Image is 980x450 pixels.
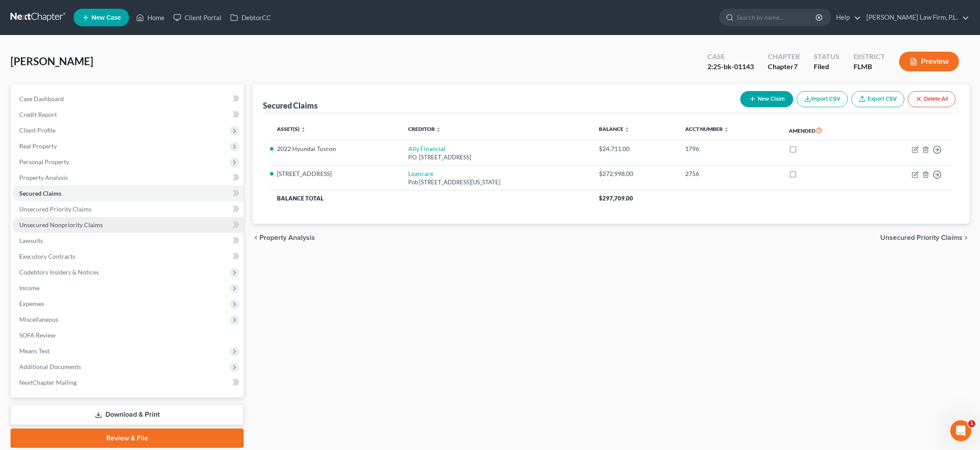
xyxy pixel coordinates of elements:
[252,234,315,241] button: chevron_left Property Analysis
[19,142,57,150] span: Real Property
[832,10,861,25] a: Help
[19,174,68,181] span: Property Analysis
[12,201,244,217] a: Unsecured Priority Claims
[10,404,244,425] a: Download & Print
[12,107,244,123] a: Credit Report
[685,126,729,132] a: Acct Number unfold_more
[277,144,394,153] li: 2022 Hyundai Tuscon
[19,127,56,134] span: Client Profile
[252,234,259,241] i: chevron_left
[263,100,318,111] div: Secured Claims
[12,375,244,390] a: NextChapter Mailing
[814,52,840,62] div: Status
[19,158,69,165] span: Personal Property
[968,420,975,427] span: 1
[12,217,244,233] a: Unsecured Nonpriority Claims
[436,127,441,132] i: unfold_more
[19,253,75,260] span: Executory Contracts
[19,111,57,118] span: Credit Report
[19,95,64,102] span: Case Dashboard
[12,327,244,343] a: SOFA Review
[854,52,885,62] div: District
[599,126,630,132] a: Balance unfold_more
[19,205,91,213] span: Unsecured Priority Claims
[624,127,630,132] i: unfold_more
[854,62,885,72] div: FLMB
[950,420,971,441] iframe: Intercom live chat
[19,190,61,197] span: Secured Claims
[724,127,729,132] i: unfold_more
[707,62,754,72] div: 2:25-bk-01143
[19,300,44,307] span: Expenses
[19,268,99,276] span: Codebtors Insiders & Notices
[12,170,244,186] a: Property Analysis
[707,52,754,62] div: Case
[270,190,592,206] th: Balance Total
[277,126,306,132] a: Asset(s) unfold_more
[19,221,103,229] span: Unsecured Nonpriority Claims
[19,379,77,386] span: NextChapter Mailing
[91,14,121,21] span: New Case
[19,347,49,355] span: Means Test
[226,10,275,25] a: DebtorCC
[962,234,969,241] i: chevron_right
[408,145,445,152] a: Ally Financial
[10,429,244,448] a: Review & File
[12,249,244,264] a: Executory Contracts
[851,91,904,107] a: Export CSV
[408,126,441,132] a: Creditor unfold_more
[880,234,962,241] span: Unsecured Priority Claims
[740,91,793,107] button: New Claim
[259,234,315,241] span: Property Analysis
[782,120,868,141] th: Amended
[10,55,93,67] span: [PERSON_NAME]
[12,91,244,107] a: Case Dashboard
[794,62,798,70] span: 7
[599,144,671,153] div: $24,711.00
[19,363,81,370] span: Additional Documents
[908,91,955,107] button: Delete All
[19,316,58,323] span: Miscellaneous
[408,178,585,186] div: Pob [STREET_ADDRESS][US_STATE]
[132,10,169,25] a: Home
[19,331,56,339] span: SOFA Review
[599,195,633,202] span: $297,709.00
[12,233,244,249] a: Lawsuits
[862,10,969,25] a: [PERSON_NAME] Law Firm, P.L.
[797,91,848,107] button: Import CSV
[408,170,433,177] a: Loancare
[599,169,671,178] div: $272,998.00
[19,237,43,244] span: Lawsuits
[277,169,394,178] li: [STREET_ADDRESS]
[301,127,306,132] i: unfold_more
[685,169,775,178] div: 2756
[12,186,244,201] a: Secured Claims
[685,144,775,153] div: 1796
[814,62,840,72] div: Filed
[768,62,800,72] div: Chapter
[899,52,959,71] button: Preview
[768,52,800,62] div: Chapter
[737,9,817,25] input: Search by name...
[408,153,585,162] div: P.O. [STREET_ADDRESS]
[169,10,226,25] a: Client Portal
[880,234,969,241] button: Unsecured Priority Claims chevron_right
[19,284,39,292] span: Income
